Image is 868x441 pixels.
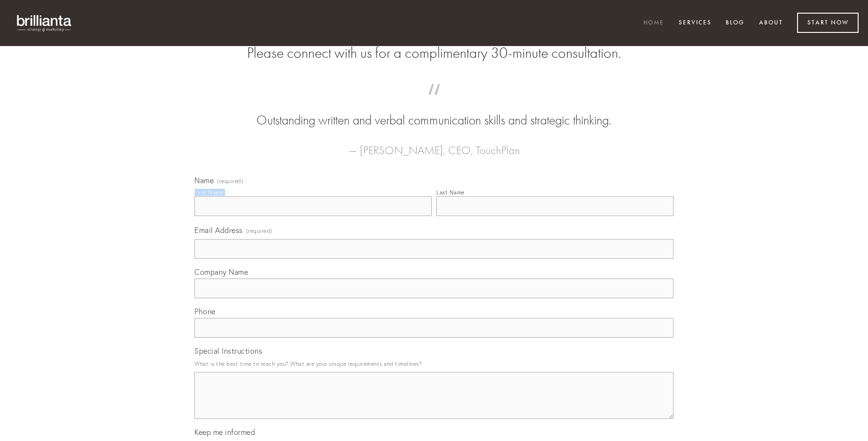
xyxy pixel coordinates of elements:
[194,176,214,185] span: Name
[194,346,262,356] span: Special Instructions
[194,357,674,370] p: What is the best time to reach you? What are your unique requirements and timelines?
[209,93,659,111] span: “
[194,307,216,316] span: Phone
[194,225,243,235] span: Email Address
[209,93,659,130] blockquote: Outstanding written and verbal communication skills and strategic thinking.
[673,15,718,31] a: Services
[209,130,659,160] figcaption: — [PERSON_NAME], CEO, TouchPlan
[637,15,670,31] a: Home
[720,15,751,31] a: Blog
[436,189,465,196] div: Last Name
[9,9,80,37] img: brillianta - research, strategy, marketing
[217,178,243,184] span: (required)
[246,224,272,237] span: (required)
[194,267,248,277] span: Company Name
[797,13,859,33] a: Start Now
[753,15,789,31] a: About
[194,427,255,437] span: Keep me informed
[194,44,674,62] h2: Please connect with us for a complimentary 30-minute consultation.
[194,189,223,196] div: First Name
